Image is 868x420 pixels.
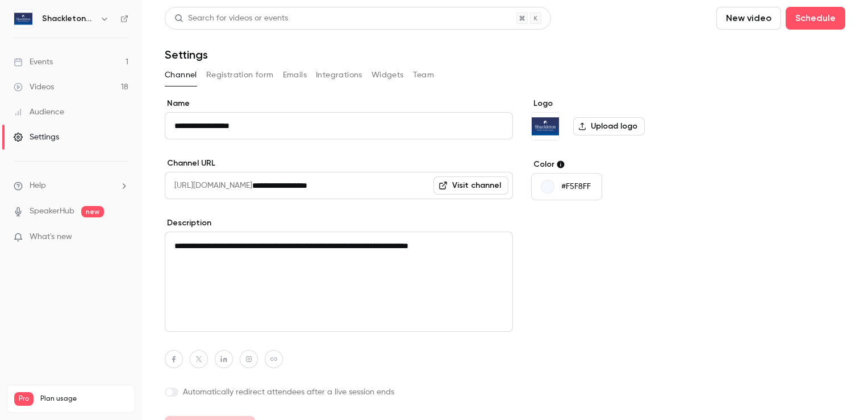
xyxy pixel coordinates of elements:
[165,172,252,199] span: [URL][DOMAIN_NAME]
[30,180,46,192] span: Help
[561,181,591,192] p: #F5F8FF
[14,180,128,192] li: help-dropdown-opener
[165,386,513,398] label: Automatically redirect attendees after a live session ends
[283,66,307,84] button: Emails
[413,66,435,84] button: Team
[14,106,64,118] div: Audience
[30,205,74,217] a: SpeakerHub
[14,56,53,68] div: Events
[531,98,706,109] label: Logo
[786,7,845,30] button: Schedule
[14,81,54,93] div: Videos
[573,117,645,135] label: Upload logo
[14,10,32,28] img: Shackleton Webinars
[165,158,513,169] label: Channel URL
[165,48,208,61] h1: Settings
[40,394,128,403] span: Plan usage
[14,131,59,143] div: Settings
[174,13,288,24] div: Search for videos or events
[30,231,72,243] span: What's new
[42,13,95,24] h6: Shackleton Webinars
[372,66,404,84] button: Widgets
[531,159,706,170] label: Color
[433,176,508,195] a: Visit channel
[532,113,559,140] img: Shackleton Webinars
[165,98,513,109] label: Name
[81,206,104,217] span: new
[531,98,706,141] section: Logo
[165,66,197,84] button: Channel
[165,217,513,229] label: Description
[14,392,34,406] span: Pro
[716,7,781,30] button: New video
[316,66,362,84] button: Integrations
[115,232,128,242] iframe: Noticeable Trigger
[206,66,274,84] button: Registration form
[531,173,602,200] button: #F5F8FF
